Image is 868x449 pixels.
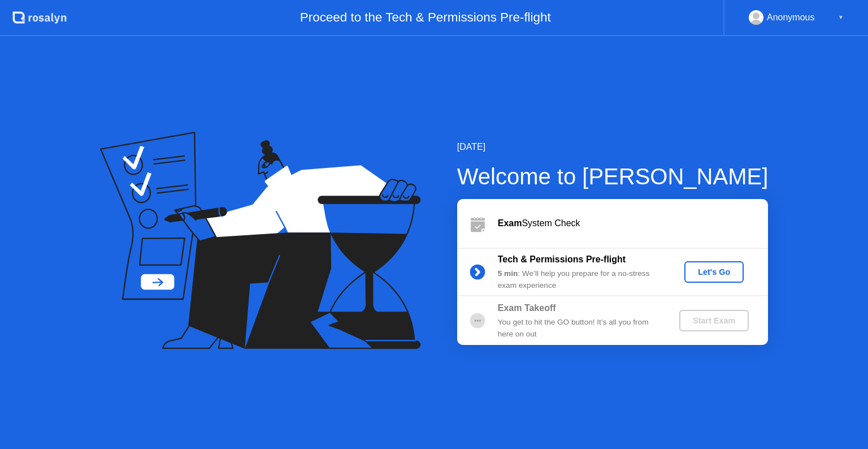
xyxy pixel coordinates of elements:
div: Anonymous [767,10,815,25]
div: System Check [498,217,768,230]
b: 5 min [498,269,518,278]
div: You get to hit the GO button! It’s all you from here on out [498,317,661,340]
b: Exam [498,218,522,228]
div: Start Exam [684,316,744,325]
div: Let's Go [689,267,739,277]
button: Start Exam [679,310,749,331]
div: : We’ll help you prepare for a no-stress exam experience [498,268,661,291]
div: [DATE] [457,140,769,154]
div: ▼ [838,10,844,25]
b: Exam Takeoff [498,303,556,313]
b: Tech & Permissions Pre-flight [498,254,626,264]
button: Let's Go [684,261,744,283]
div: Welcome to [PERSON_NAME] [457,159,769,193]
